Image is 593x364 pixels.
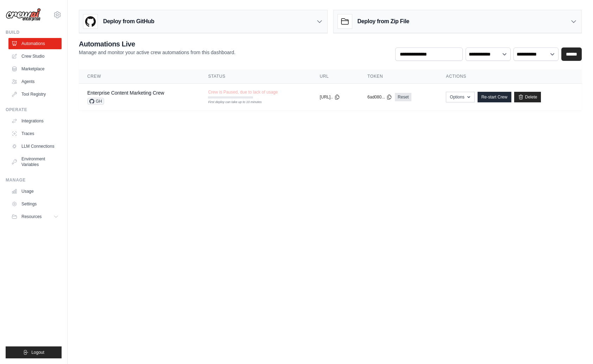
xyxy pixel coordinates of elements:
[8,51,62,62] a: Crew Studio
[395,93,411,101] a: Reset
[6,346,62,358] button: Logout
[8,89,62,100] a: Tool Registry
[83,14,97,28] img: GitHub Logo
[359,69,437,84] th: Token
[8,186,62,197] a: Usage
[79,69,200,84] th: Crew
[8,38,62,49] a: Automations
[79,49,235,56] p: Manage and monitor your active crew automations from this dashboard.
[478,92,511,102] a: Re-start Crew
[8,76,62,87] a: Agents
[6,107,62,113] div: Operate
[8,153,62,170] a: Environment Variables
[8,211,62,222] button: Resources
[437,69,582,84] th: Actions
[8,198,62,210] a: Settings
[6,177,62,183] div: Manage
[208,89,278,95] span: Crew is Paused, due to lack of usage
[79,39,235,49] h2: Automations Live
[446,92,474,102] button: Options
[87,90,164,96] a: Enterprise Content Marketing Crew
[311,69,359,84] th: URL
[200,69,311,84] th: Status
[8,141,62,152] a: LLM Connections
[31,350,44,355] span: Logout
[8,63,62,75] a: Marketplace
[6,8,41,21] img: Logo
[358,17,409,26] h3: Deploy from Zip File
[21,214,42,219] span: Resources
[8,115,62,127] a: Integrations
[6,30,62,35] div: Build
[8,128,62,139] a: Traces
[103,17,154,26] h3: Deploy from GitHub
[87,98,104,105] span: GH
[514,92,541,102] a: Delete
[208,100,253,105] div: First deploy can take up to 10 minutes
[367,94,392,100] button: 6ad080...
